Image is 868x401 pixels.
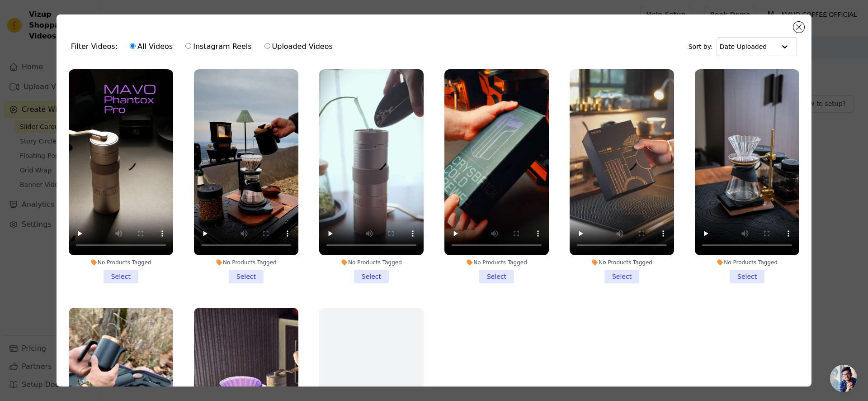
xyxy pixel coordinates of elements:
button: Close modal [793,22,804,33]
div: No Products Tagged [695,259,799,266]
div: No Products Tagged [69,259,173,266]
label: Uploaded Videos [264,41,333,53]
label: All Videos [129,41,173,53]
div: No Products Tagged [319,259,424,266]
label: Instagram Reels [185,41,252,53]
div: No Products Tagged [444,259,549,266]
div: No Products Tagged [570,259,674,266]
div: No Products Tagged [194,259,298,266]
div: Filter Videos: [71,36,338,57]
div: 开放式聊天 [830,365,857,392]
div: Sort by: [689,37,797,56]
